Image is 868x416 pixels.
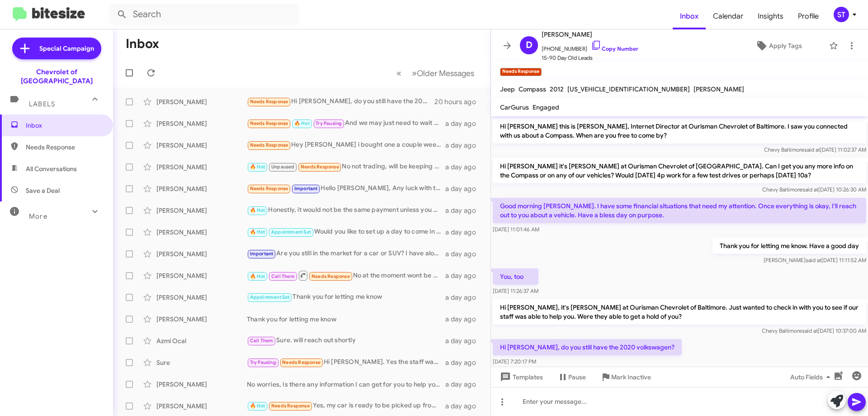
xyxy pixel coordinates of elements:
[247,335,445,346] div: Sure. will reach out shortly
[247,205,445,215] div: Honestly, it would not be the same payment unless you are putting a good amount down
[26,186,60,195] span: Save a Deal
[250,273,265,279] span: 🔥 Hot
[250,99,288,105] span: Needs Response
[493,158,866,183] p: Hi [PERSON_NAME] it's [PERSON_NAME] at Ourisman Chevrolet of [GEOGRAPHIC_DATA]. Can I get you any...
[247,249,445,259] div: Are you still in the market for a car or SUV? I have alot to chose from
[493,268,538,285] p: You, too
[802,186,818,193] span: said at
[611,369,651,385] span: Mark Inactive
[445,249,483,258] div: a day ago
[568,369,586,385] span: Pause
[250,164,265,170] span: 🔥 Hot
[247,162,445,172] div: No not trading, will be keeping my current vehicle
[247,315,445,324] div: Thank you for letting me know
[29,212,47,220] span: More
[445,228,483,237] div: a day ago
[493,358,536,365] span: [DATE] 7:20:17 PM
[250,120,288,126] span: Needs Response
[392,64,480,82] nav: Page navigation example
[156,271,247,280] div: [PERSON_NAME]
[271,229,311,235] span: Appointment Set
[693,85,744,93] span: [PERSON_NAME]
[550,85,564,93] span: 2012
[247,140,445,150] div: Hey [PERSON_NAME] i bought one a couple weeks ago thank you!
[156,163,247,172] div: [PERSON_NAME]
[493,339,682,355] p: Hi [PERSON_NAME], do you still have the 2020 volkswagen?
[247,183,445,194] div: Hello [PERSON_NAME], Any luck with the suburban or follow up?
[156,315,247,324] div: [PERSON_NAME]
[445,402,483,411] div: a day ago
[445,184,483,193] div: a day ago
[542,29,638,40] span: [PERSON_NAME]
[247,401,445,411] div: Yes, my car is ready to be picked up from maintenance. I will make a decision after I pick it up.
[250,142,288,148] span: Needs Response
[126,37,159,51] h1: Inbox
[542,53,638,62] span: 15-90 Day Old Leads
[26,143,103,152] span: Needs Response
[493,226,539,233] span: [DATE] 11:01:46 AM
[519,85,546,93] span: Compass
[247,227,445,237] div: Would you like to set up a day to come in so we can help you in that manner?
[109,4,299,25] input: Search
[802,327,818,334] span: said at
[445,315,483,324] div: a day ago
[156,380,247,389] div: [PERSON_NAME]
[417,68,474,78] span: Older Messages
[247,292,445,302] div: Thank you for letting me know
[301,164,339,170] span: Needs Response
[706,3,750,29] span: Calendar
[542,40,638,53] span: [PHONE_NUMBER]
[591,45,638,52] a: Copy Number
[550,369,593,385] button: Pause
[445,293,483,302] div: a day ago
[445,358,483,367] div: a day ago
[250,207,265,213] span: 🔥 Hot
[247,380,445,389] div: No worries, Is there any information I can get for you to help you with your car buying process?
[493,299,866,325] p: Hi [PERSON_NAME], it's [PERSON_NAME] at Ourisman Chevrolet of Baltimore. Just wanted to check in ...
[445,163,483,172] div: a day ago
[250,338,274,344] span: Call Them
[316,120,342,126] span: Try Pausing
[493,287,538,294] span: [DATE] 11:26:37 AM
[500,85,515,93] span: Jeep
[247,357,445,368] div: Hi [PERSON_NAME]. Yes the staff was able to get in touch but due to personal reasons I wouldn’t b...
[406,64,480,82] button: Next
[445,119,483,128] div: a day ago
[445,141,483,150] div: a day ago
[250,403,265,409] span: 🔥 Hot
[29,100,55,108] span: Labels
[26,164,77,173] span: All Conversations
[783,369,841,385] button: Auto Fields
[791,3,826,29] span: Profile
[712,238,866,254] p: Thank you for letting me know. Have a good day
[156,402,247,411] div: [PERSON_NAME]
[493,198,866,223] p: Good morning [PERSON_NAME]. I have some financial situations that need my attention. Once everyth...
[12,38,101,59] a: Special Campaign
[750,3,791,29] a: Insights
[156,141,247,150] div: [PERSON_NAME]
[764,257,866,263] span: [PERSON_NAME] [DATE] 11:11:52 AM
[250,359,276,365] span: Try Pausing
[271,403,310,409] span: Needs Response
[156,228,247,237] div: [PERSON_NAME]
[247,96,434,107] div: Hi [PERSON_NAME], do you still have the 2020 volkswagen?
[271,164,295,170] span: Unpaused
[673,3,706,29] a: Inbox
[156,293,247,302] div: [PERSON_NAME]
[26,121,103,130] span: Inbox
[769,38,802,54] span: Apply Tags
[762,186,866,193] span: Chevy Baltimore [DATE] 10:26:30 AM
[294,120,310,126] span: 🔥 Hot
[445,206,483,215] div: a day ago
[294,186,318,191] span: Important
[271,273,295,279] span: Call Them
[282,359,321,365] span: Needs Response
[804,146,820,153] span: said at
[493,118,866,143] p: Hi [PERSON_NAME] this is [PERSON_NAME], Internet Director at Ourisman Chevrolet of Baltimore. I s...
[500,103,529,111] span: CarGurus
[247,118,445,129] div: And we may just need to wait until its paid off before coming to see you guys. We understand that.
[156,358,247,367] div: Sure
[593,369,658,385] button: Mark Inactive
[826,7,858,22] button: ST
[445,380,483,389] div: a day ago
